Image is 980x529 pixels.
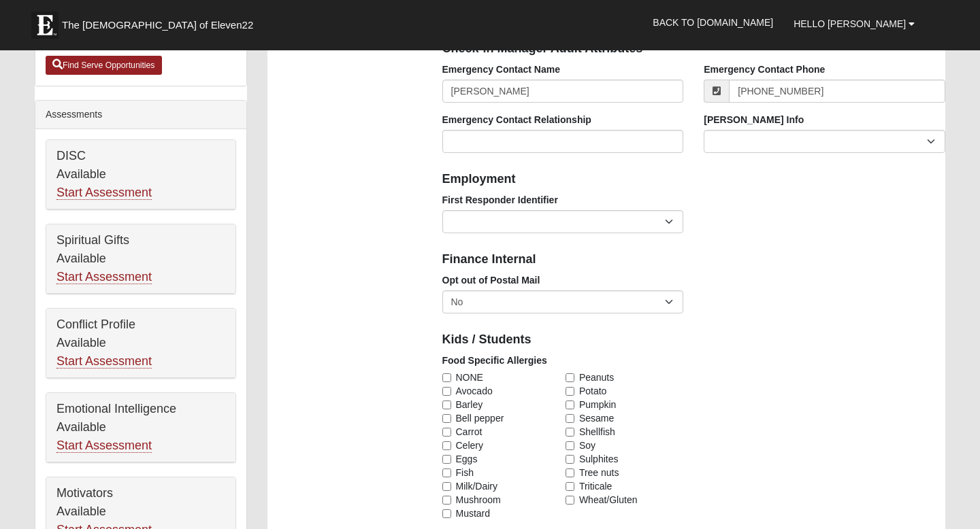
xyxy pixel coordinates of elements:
[704,113,804,126] label: [PERSON_NAME] Info
[442,332,946,347] h4: Kids / Students
[456,398,483,411] span: Barley
[579,398,616,411] span: Pumpkin
[456,439,483,452] span: Celery
[442,63,561,76] label: Emergency Contact Name
[442,414,451,423] input: Bell pepper
[442,455,451,464] input: Eggs
[579,466,619,479] span: Tree nuts
[46,224,235,294] div: Spiritual Gifts Available
[442,428,451,437] input: Carrot
[442,193,558,207] label: First Responder Identifier
[442,252,946,267] h4: Finance Internal
[46,140,235,209] div: DISC Available
[56,354,152,369] a: Start Assessment
[456,493,501,507] span: Mushroom
[566,468,574,477] input: Tree nuts
[579,384,606,398] span: Potato
[579,439,595,452] span: Soy
[579,411,614,425] span: Sesame
[442,468,451,477] input: Fish
[704,63,825,76] label: Emergency Contact Phone
[456,507,491,520] span: Mustard
[566,482,574,491] input: Triticale
[46,309,235,378] div: Conflict Profile Available
[579,493,638,507] span: Wheat/Gluten
[456,425,483,439] span: Carrot
[566,441,574,450] input: Soy
[442,373,451,382] input: NONE
[46,393,235,462] div: Emotional Intelligence Available
[456,371,483,384] span: NONE
[579,479,612,493] span: Triticale
[566,373,574,382] input: Peanuts
[566,387,574,396] input: Potato
[31,12,59,39] img: Eleven22 logo
[442,387,451,396] input: Avocado
[456,452,478,466] span: Eggs
[566,455,574,464] input: Sulphites
[24,5,297,39] a: The [DEMOGRAPHIC_DATA] of Eleven22
[456,411,504,425] span: Bell pepper
[56,439,152,453] a: Start Assessment
[456,384,493,398] span: Avocado
[566,428,574,437] input: Shellfish
[456,466,474,479] span: Fish
[566,400,574,409] input: Pumpkin
[442,509,451,518] input: Mustard
[442,482,451,491] input: Milk/Dairy
[579,371,614,384] span: Peanuts
[794,18,906,29] span: Hello [PERSON_NAME]
[456,479,497,493] span: Milk/Dairy
[442,113,591,126] label: Emergency Contact Relationship
[442,400,451,409] input: Barley
[442,273,540,287] label: Opt out of Postal Mail
[579,425,615,439] span: Shellfish
[442,354,547,367] label: Food Specific Allergies
[442,441,451,450] input: Celery
[442,172,946,187] h4: Employment
[783,7,925,41] a: Hello [PERSON_NAME]
[62,18,253,32] span: The [DEMOGRAPHIC_DATA] of Eleven22
[46,56,162,75] a: Find Serve Opportunities
[566,496,574,505] input: Wheat/Gluten
[56,270,152,284] a: Start Assessment
[56,186,152,200] a: Start Assessment
[642,5,783,39] a: Back to [DOMAIN_NAME]
[579,452,619,466] span: Sulphites
[35,101,246,129] div: Assessments
[442,496,451,505] input: Mushroom
[566,414,574,423] input: Sesame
